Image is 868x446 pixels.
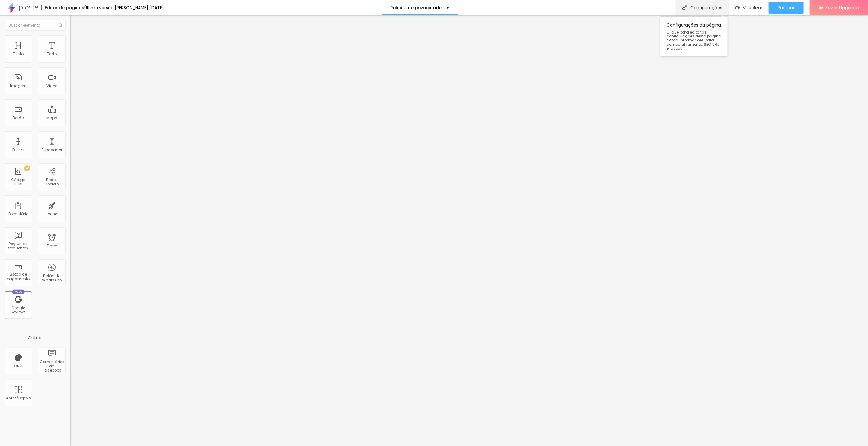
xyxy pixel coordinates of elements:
div: Timer [47,244,57,248]
img: view-1.svg [735,5,740,10]
div: Título [13,52,24,56]
div: Google Reviews [6,306,30,315]
div: Configurações da página [660,17,728,56]
div: Antes/Depois [6,396,30,400]
p: Politica de privacidade [390,5,442,10]
div: Código HTML [6,178,30,187]
span: Publicar [778,5,794,10]
div: Perguntas frequentes [6,242,30,251]
div: Última versão [PERSON_NAME] [DATE] [84,5,164,10]
div: Botão do WhatsApp [40,274,64,283]
div: Botão de pagamento [6,272,30,281]
button: Visualizar [729,2,769,14]
div: Botão [13,116,24,120]
span: Clique para editar as configurações desta página como: Informações para compartilhamento, SEO, UR... [667,30,722,50]
div: Espaçador [42,148,62,152]
span: Fazer Upgrade [826,5,859,10]
div: Imagem [10,84,27,88]
div: CRM [14,364,23,368]
iframe: Editor [70,15,868,446]
div: Editor de páginas [41,5,84,10]
span: Visualizar [743,5,762,10]
div: Texto [47,52,57,56]
button: Publicar [769,2,804,14]
input: Buscar elemento [5,20,66,31]
div: Vídeo [46,84,57,88]
div: Ícone [47,212,57,216]
div: Redes Sociais [40,178,64,187]
div: Formulário [8,212,28,216]
div: Comentários do Facebook [40,360,64,373]
img: Icone [59,23,62,27]
img: Icone [682,5,687,10]
div: Novo [12,290,25,294]
div: Divisor [12,148,24,152]
div: Mapa [46,116,57,120]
